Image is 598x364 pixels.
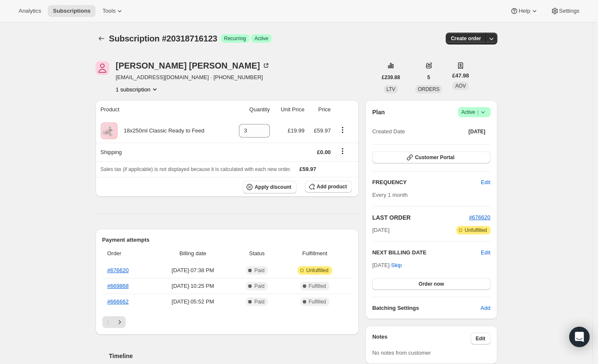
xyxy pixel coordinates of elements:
[372,127,405,136] span: Created Date
[96,33,107,44] button: Subscriptions
[422,72,435,83] button: 5
[96,143,230,161] th: Shipping
[372,178,481,187] h2: FREQUENCY
[386,259,407,272] button: Skip
[107,283,129,289] a: #669868
[476,176,495,189] button: Edit
[154,249,231,258] span: Billing date
[471,333,491,345] button: Edit
[469,214,491,221] a: #676620
[116,61,270,70] div: [PERSON_NAME] [PERSON_NAME]
[309,298,326,305] span: Fulfilled
[455,83,466,89] span: AOV
[154,266,231,275] span: [DATE] · 07:38 PM
[377,72,405,83] button: £239.88
[372,304,480,312] h6: Batching Settings
[469,128,486,135] span: [DATE]
[418,86,439,92] span: ORDERS
[116,73,270,82] span: [EMAIL_ADDRESS][DOMAIN_NAME] · [PHONE_NUMBER]
[419,281,444,287] span: Order now
[109,34,217,43] span: Subscription #20318716123
[372,350,431,356] span: No notes from customer
[427,74,430,81] span: 5
[480,304,490,312] span: Add
[469,213,491,222] button: #676620
[254,267,264,274] span: Paid
[243,181,296,193] button: Apply discount
[236,249,277,258] span: Status
[505,5,543,17] button: Help
[107,267,129,273] a: #676620
[477,109,478,116] span: |
[317,149,331,155] span: £0.00
[254,298,264,305] span: Paid
[372,108,385,116] h2: Plan
[372,152,490,163] button: Customer Portal
[314,127,331,134] span: £59.97
[283,249,347,258] span: Fulfillment
[317,183,347,190] span: Add product
[101,166,291,172] span: Sales tax (if applicable) is not displayed because it is calculated with each new order.
[372,248,481,257] h2: NEXT BILLING DATE
[288,127,304,134] span: £19.99
[102,8,115,14] span: Tools
[387,86,395,92] span: LTV
[465,227,487,234] span: Unfulfilled
[102,316,352,328] nav: Pagination
[446,33,486,44] button: Create order
[48,5,96,17] button: Subscriptions
[372,226,390,234] span: [DATE]
[309,283,326,290] span: Fulfilled
[305,181,352,193] button: Add product
[229,100,272,119] th: Quantity
[19,8,41,14] span: Analytics
[154,298,231,306] span: [DATE] · 05:52 PM
[475,301,495,315] button: Add
[451,35,481,42] span: Create order
[97,5,129,17] button: Tools
[382,74,400,81] span: £239.88
[116,85,159,94] button: Product actions
[307,100,333,119] th: Price
[255,35,269,42] span: Active
[114,316,126,328] button: Next
[118,127,205,135] div: 18x250ml Classic Ready to Feed
[391,261,402,270] span: Skip
[481,178,490,187] span: Edit
[224,35,246,42] span: Recurring
[109,352,359,360] h2: Timeline
[546,5,584,17] button: Settings
[461,108,487,116] span: Active
[255,184,291,190] span: Apply discount
[101,122,118,139] img: product img
[299,166,316,172] span: £59.97
[372,262,402,268] span: [DATE] ·
[14,5,46,17] button: Analytics
[306,267,329,274] span: Unfulfilled
[272,100,307,119] th: Unit Price
[254,283,264,290] span: Paid
[107,298,129,305] a: #666662
[464,126,491,138] button: [DATE]
[336,125,349,135] button: Product actions
[476,335,486,342] span: Edit
[102,244,152,263] th: Order
[569,327,590,347] div: Open Intercom Messenger
[96,100,230,119] th: Product
[102,236,352,244] h2: Payment attempts
[415,154,454,161] span: Customer Portal
[372,213,469,222] h2: LAST ORDER
[372,192,408,198] span: Every 1 month
[518,8,530,14] span: Help
[452,72,469,80] span: £47.98
[372,278,490,290] button: Order now
[336,146,349,156] button: Shipping actions
[481,248,490,257] button: Edit
[96,61,109,75] span: James Garner
[53,8,91,14] span: Subscriptions
[372,333,471,345] h3: Notes
[559,8,579,14] span: Settings
[154,282,231,290] span: [DATE] · 10:25 PM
